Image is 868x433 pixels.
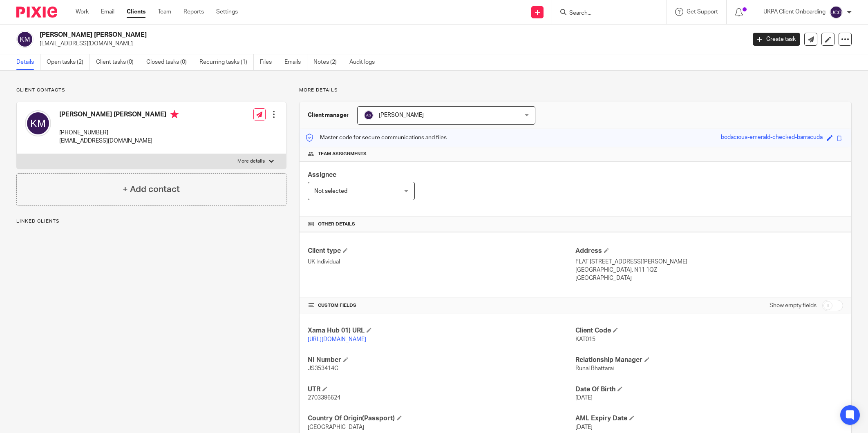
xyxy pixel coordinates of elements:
[753,33,800,46] a: Create task
[575,258,843,266] p: FLAT [STREET_ADDRESS][PERSON_NAME]
[59,110,179,121] h4: [PERSON_NAME] [PERSON_NAME]
[96,54,140,70] a: Client tasks (0)
[721,133,823,143] div: bodacious-emerald-checked-barracuda
[575,266,843,274] p: [GEOGRAPHIC_DATA], N11 1QZ
[763,8,825,16] p: UKPA Client Onboarding
[575,274,843,282] p: [GEOGRAPHIC_DATA]
[308,111,349,119] h3: Client manager
[318,151,367,157] span: Team assignments
[16,54,40,70] a: Details
[575,247,843,255] h4: Address
[575,385,843,394] h4: Date Of Birth
[59,137,179,145] p: [EMAIL_ADDRESS][DOMAIN_NAME]
[16,31,34,48] img: svg%3E
[313,54,343,70] a: Notes (2)
[308,356,575,364] h4: NI Number
[158,8,171,16] a: Team
[314,188,347,194] span: Not selected
[575,337,595,342] span: KAT015
[687,9,718,15] span: Get Support
[575,326,843,335] h4: Client Code
[308,424,364,430] span: [GEOGRAPHIC_DATA]
[25,110,51,136] img: svg%3E
[308,414,575,423] h4: Country Of Origin(Passport)
[308,395,340,401] span: 2703396624
[308,302,575,309] h4: CUSTOM FIELDS
[575,395,593,401] span: [DATE]
[123,183,180,196] h4: + Add contact
[260,54,278,70] a: Files
[308,172,336,178] span: Assignee
[379,112,424,118] span: [PERSON_NAME]
[318,221,355,228] span: Other details
[47,54,90,70] a: Open tasks (2)
[575,414,843,423] h4: AML Expiry Date
[284,54,307,70] a: Emails
[306,134,447,142] p: Master code for secure communications and files
[308,247,575,255] h4: Client type
[16,218,286,225] p: Linked clients
[127,8,145,16] a: Clients
[237,158,265,165] p: More details
[16,7,57,18] img: Pixie
[308,258,575,266] p: UK Individual
[199,54,254,70] a: Recurring tasks (1)
[770,301,817,310] label: Show empty fields
[308,326,575,335] h4: Xama Hub 01) URL
[16,87,286,94] p: Client contacts
[170,110,179,118] i: Primary
[575,356,843,364] h4: Relationship Manager
[830,6,843,19] img: svg%3E
[349,54,381,70] a: Audit logs
[308,385,575,394] h4: UTR
[364,110,374,120] img: svg%3E
[40,40,740,48] p: [EMAIL_ADDRESS][DOMAIN_NAME]
[568,10,642,17] input: Search
[575,424,593,430] span: [DATE]
[183,8,204,16] a: Reports
[76,8,89,16] a: Work
[101,8,114,16] a: Email
[575,366,614,371] span: Runal Bhattarai
[40,31,600,39] h2: [PERSON_NAME] [PERSON_NAME]
[59,129,179,137] p: [PHONE_NUMBER]
[216,8,238,16] a: Settings
[308,337,366,342] a: [URL][DOMAIN_NAME]
[308,366,338,371] span: JS353414C
[299,87,852,94] p: More details
[146,54,193,70] a: Closed tasks (0)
